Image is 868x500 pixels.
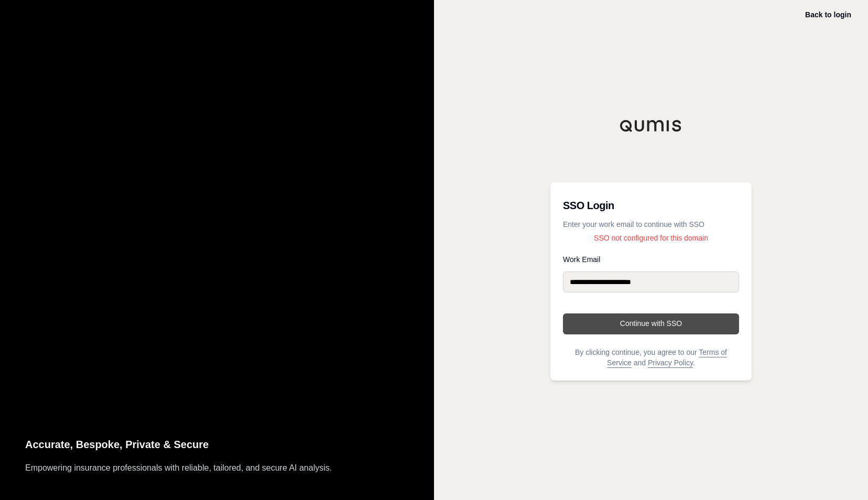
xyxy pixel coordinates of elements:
p: SSO not configured for this domain [563,233,739,243]
p: Accurate, Bespoke, Private & Secure [25,436,409,453]
button: Continue with SSO [563,313,739,334]
a: Privacy Policy [648,358,693,367]
img: Qumis [620,119,682,132]
p: Empowering insurance professionals with reliable, tailored, and secure AI analysis. [25,461,409,475]
label: Work Email [563,256,739,263]
a: Back to login [805,10,851,19]
p: By clicking continue, you agree to our and . [563,347,739,368]
p: Enter your work email to continue with SSO [563,219,739,230]
h3: SSO Login [563,195,739,216]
